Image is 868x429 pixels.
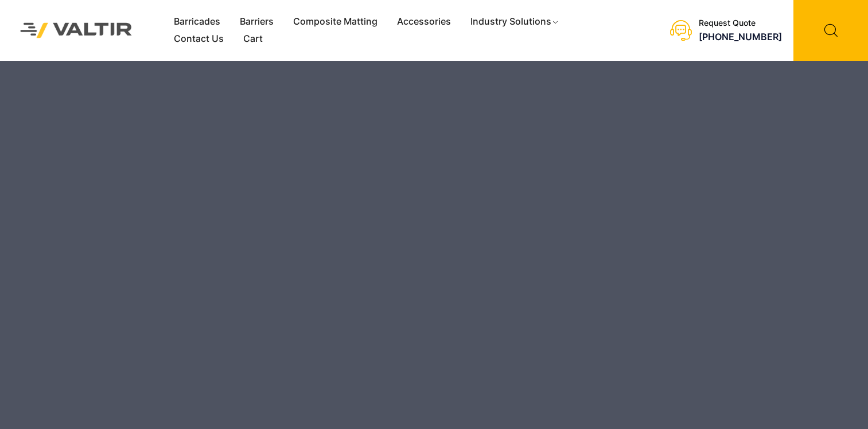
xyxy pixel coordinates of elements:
[461,13,569,30] a: Industry Solutions
[699,18,782,28] div: Request Quote
[164,13,230,30] a: Barricades
[233,30,273,48] a: Cart
[164,30,233,48] a: Contact Us
[387,13,461,30] a: Accessories
[9,11,144,49] img: Valtir Rentals
[230,13,283,30] a: Barriers
[699,31,782,42] a: [PHONE_NUMBER]
[283,13,387,30] a: Composite Matting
